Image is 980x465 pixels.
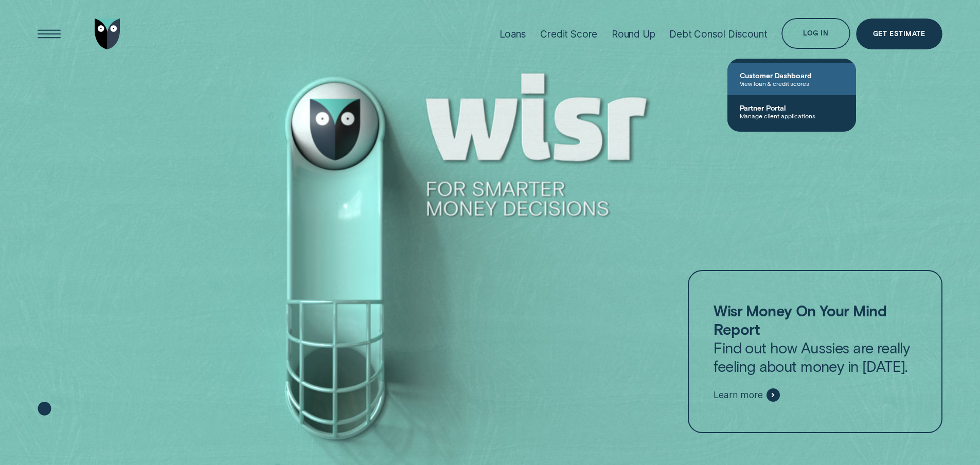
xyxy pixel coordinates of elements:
[95,19,120,49] img: Wisr
[740,80,844,87] span: View loan & credit scores
[740,103,844,112] span: Partner Portal
[612,28,655,40] div: Round Up
[727,95,856,128] a: Partner PortalManage client applications
[714,301,916,375] p: Find out how Aussies are really feeling about money in [DATE].
[714,301,886,338] strong: Wisr Money On Your Mind Report
[727,63,856,95] a: Customer DashboardView loan & credit scores
[856,19,942,49] a: Get Estimate
[714,389,762,401] span: Learn more
[500,28,526,40] div: Loans
[781,18,850,49] button: Log in
[34,19,65,49] button: Open Menu
[740,71,844,80] span: Customer Dashboard
[540,28,597,40] div: Credit Score
[688,270,942,434] a: Wisr Money On Your Mind ReportFind out how Aussies are really feeling about money in [DATE].Learn...
[669,28,767,40] div: Debt Consol Discount
[740,112,844,119] span: Manage client applications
